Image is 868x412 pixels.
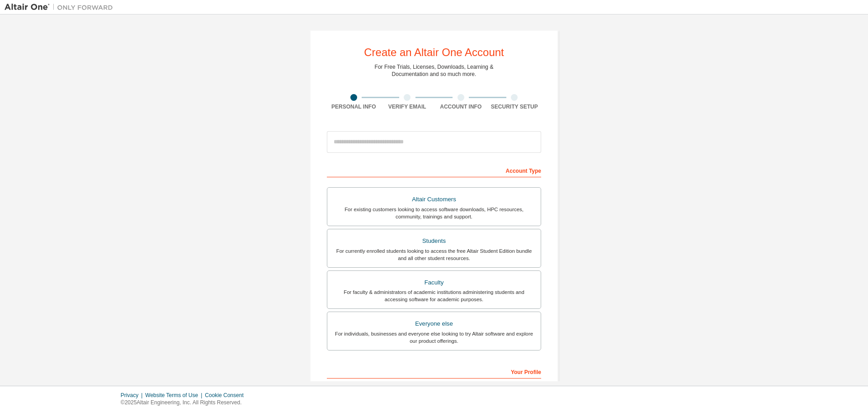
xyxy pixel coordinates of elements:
div: Cookie Consent [205,392,249,399]
div: For faculty & administrators of academic institutions administering students and accessing softwa... [333,289,535,303]
div: Everyone else [333,317,535,330]
div: For currently enrolled students looking to access the free Altair Student Edition bundle and all ... [333,247,535,262]
div: Your Profile [327,364,541,379]
div: Account Type [327,163,541,177]
div: Security Setup [488,103,542,110]
div: Create an Altair One Account [364,47,504,58]
p: © 2025 Altair Engineering, Inc. All Rights Reserved. [121,399,249,407]
div: For individuals, businesses and everyone else looking to try Altair software and explore our prod... [333,330,535,345]
img: Altair One [5,3,118,12]
div: Website Terms of Use [145,392,205,399]
div: Faculty [333,276,535,289]
div: For Free Trials, Licenses, Downloads, Learning & Documentation and so much more. [375,63,494,78]
div: Students [333,235,535,247]
div: Altair Customers [333,193,535,206]
div: Personal Info [327,103,381,110]
div: Privacy [121,392,145,399]
div: Verify Email [381,103,434,110]
div: Account Info [434,103,488,110]
div: For existing customers looking to access software downloads, HPC resources, community, trainings ... [333,206,535,220]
